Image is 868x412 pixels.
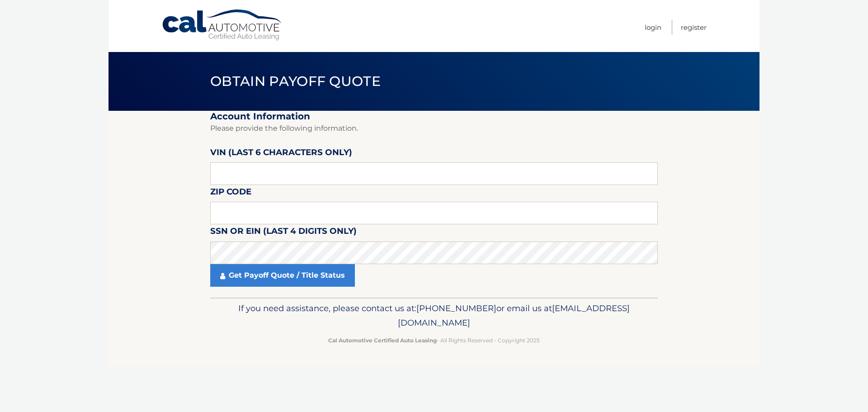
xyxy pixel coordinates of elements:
p: Please provide the following information. [210,122,658,135]
a: Cal Automotive [161,9,283,41]
a: Login [645,20,661,35]
a: Get Payoff Quote / Title Status [210,264,355,287]
p: If you need assistance, please contact us at: or email us at [216,301,652,330]
a: Register [681,20,707,35]
label: VIN (last 6 characters only) [210,146,352,162]
span: Obtain Payoff Quote [210,73,381,90]
span: [PHONE_NUMBER] [416,303,496,313]
strong: Cal Automotive Certified Auto Leasing [328,337,437,344]
h2: Account Information [210,111,658,122]
label: Zip Code [210,185,251,202]
p: - All Rights Reserved - Copyright 2025 [216,336,652,345]
label: SSN or EIN (last 4 digits only) [210,224,357,241]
